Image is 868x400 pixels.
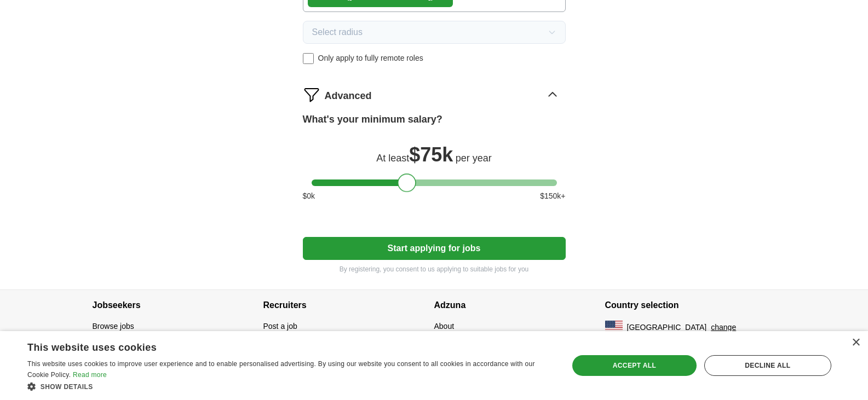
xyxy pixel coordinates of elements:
a: Read more, opens a new window [73,371,107,379]
span: This website uses cookies to improve user experience and to enable personalised advertising. By u... [27,360,535,379]
span: $ 75k [409,143,453,166]
div: Decline all [704,355,831,376]
span: At least [376,153,409,164]
label: What's your minimum salary? [303,112,442,127]
button: Select radius [303,21,566,44]
a: Browse jobs [93,322,134,331]
div: This website uses cookies [27,338,525,354]
h4: Country selection [605,290,776,321]
span: Advanced [325,89,372,103]
span: Select radius [312,26,363,39]
button: Start applying for jobs [303,237,566,260]
span: $ 150 k+ [540,190,565,202]
span: per year [456,153,492,164]
button: change [711,322,736,333]
div: Close [852,339,860,347]
span: Show details [41,383,93,391]
div: Show details [27,381,553,392]
a: About [434,322,455,331]
img: US flag [605,321,623,334]
span: [GEOGRAPHIC_DATA] [627,322,707,333]
a: Post a job [263,322,297,331]
span: $ 0 k [303,190,315,202]
p: By registering, you consent to us applying to suitable jobs for you [303,264,566,274]
div: Accept all [572,355,697,376]
span: Only apply to fully remote roles [318,53,423,64]
input: Only apply to fully remote roles [303,53,314,64]
img: filter [303,86,320,103]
